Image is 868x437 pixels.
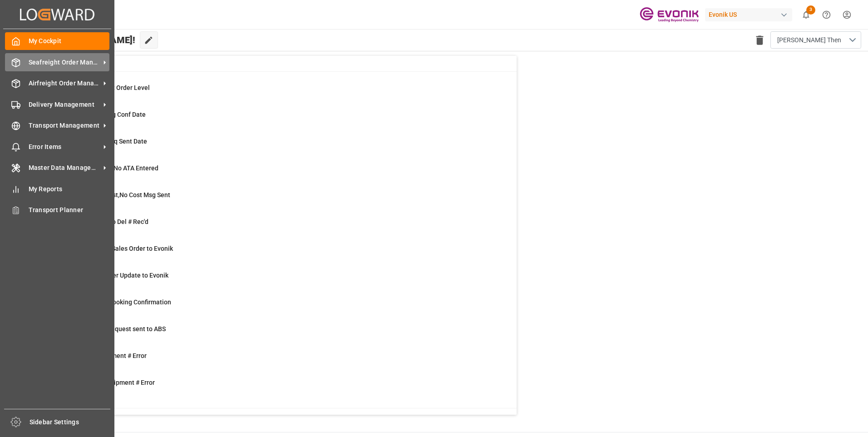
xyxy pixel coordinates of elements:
span: Sidebar Settings [30,417,111,427]
a: 1Pending Bkg Request sent to ABSShipment [47,324,505,343]
button: open menu [770,31,861,49]
span: ETD>3 Days Past,No Cost Msg Sent [69,191,170,199]
div: Evonik US [705,8,792,21]
a: 5ETD < 3 Days,No Del # Rec'dShipment [47,217,505,236]
span: Airfreight Order Management [29,79,100,88]
a: 2ABS: No Bkg Req Sent DateShipment [47,137,505,156]
a: 0MOT Missing at Order LevelSales Order-IVPO [47,83,505,102]
span: Transport Management [29,121,100,130]
span: 3 [806,5,815,15]
img: Evonik-brand-mark-Deep-Purple-RGB.jpeg_1700498283.jpeg [640,7,699,23]
span: Seafreight Order Management [29,58,100,67]
a: 33ABS: No Init Bkg Conf DateShipment [47,110,505,129]
a: 16ETA > 10 Days , No ATA EnteredShipment [47,164,505,183]
a: My Reports [5,180,109,198]
span: Error Sales Order Update to Evonik [69,272,168,279]
a: My Cockpit [5,32,109,50]
a: 25ABS: Missing Booking ConfirmationShipment [47,298,505,317]
span: [PERSON_NAME] Then [777,35,841,45]
a: 0Error Sales Order Update to EvonikShipment [47,271,505,290]
a: 4Main-Leg Shipment # ErrorShipment [47,351,505,370]
span: Delivery Management [29,100,100,109]
span: Pending Bkg Request sent to ABS [69,325,166,333]
span: Master Data Management [29,163,100,173]
button: Evonik US [705,6,796,23]
span: Error Items [29,142,100,152]
a: 1Error on Initial Sales Order to EvonikShipment [47,244,505,263]
a: 3TU : Pre-Leg Shipment # ErrorTransport Unit [47,378,505,397]
span: My Cockpit [29,36,110,46]
button: show 3 new notifications [796,5,816,25]
span: Hello [PERSON_NAME]! [38,31,135,49]
span: ABS: Missing Booking Confirmation [69,298,171,306]
a: Transport Planner [5,201,109,219]
button: Help Center [816,5,837,25]
span: Error on Initial Sales Order to Evonik [69,245,173,252]
span: My Reports [29,184,110,194]
a: 29ETD>3 Days Past,No Cost Msg SentShipment [47,190,505,209]
span: Transport Planner [29,205,110,215]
